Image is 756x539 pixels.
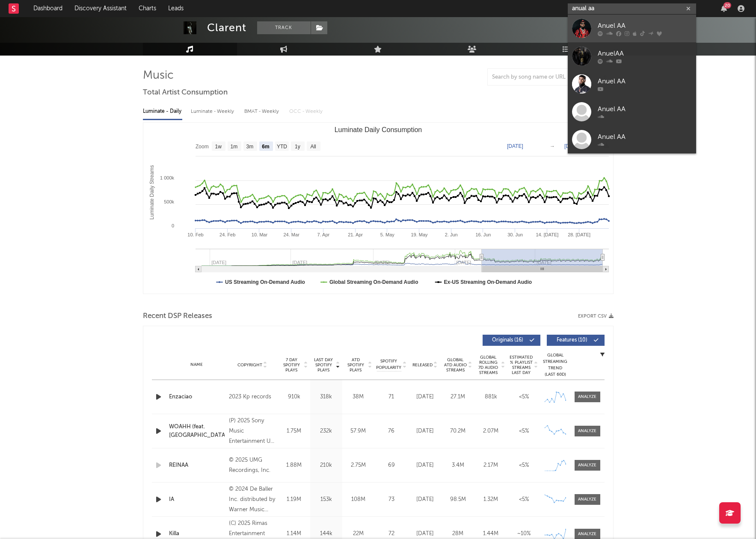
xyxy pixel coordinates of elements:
[207,21,246,34] div: Clarent
[477,393,505,401] div: 881k
[312,461,340,470] div: 210k
[171,223,174,228] text: 0
[169,530,225,538] a: Killa
[445,232,457,237] text: 2. Jun
[552,338,592,343] span: Features ( 10 )
[312,357,335,373] span: Last Day Spotify Plays
[483,335,540,346] button: Originals(16)
[444,279,532,285] text: Ex-US Streaming On-Demand Audio
[143,311,212,321] span: Recent DSP Releases
[310,144,316,150] text: All
[377,461,406,470] div: 69
[444,393,472,401] div: 27.1M
[143,104,182,119] div: Luminate - Daily
[257,21,311,34] button: Track
[547,335,605,346] button: Features(10)
[411,427,439,436] div: [DATE]
[251,232,267,237] text: 10. Mar
[536,232,558,237] text: 14. [DATE]
[280,393,308,401] div: 910k
[510,530,538,538] div: ~ 10 %
[230,144,237,150] text: 1m
[344,393,372,401] div: 38M
[187,232,203,237] text: 10. Feb
[477,355,500,375] span: Global Rolling 7D Audio Streams
[246,144,253,150] text: 3m
[196,144,209,150] text: Zoom
[295,144,300,150] text: 1y
[215,144,222,150] text: 1w
[411,393,439,401] div: [DATE]
[510,427,538,436] div: <5%
[723,2,731,9] div: 20
[477,461,505,470] div: 2.17M
[312,530,340,538] div: 144k
[721,5,727,12] button: 20
[280,427,308,436] div: 1.75M
[444,461,472,470] div: 3.4M
[510,495,538,504] div: <5%
[229,392,276,402] div: 2023 Kp records
[276,144,287,150] text: YTD
[344,427,372,436] div: 57.9M
[225,279,305,285] text: US Streaming On-Demand Audio
[411,232,428,237] text: 19. May
[568,70,696,98] a: Anuel AA
[169,461,225,470] div: REINAA
[598,48,692,59] div: AnuelAA
[229,416,276,447] div: (P) 2025 Sony Music Entertainment US Latin LLC/Head [MEDICAL_DATA] Records Inc.
[444,530,472,538] div: 28M
[169,423,225,439] a: WOAHH (feat. [GEOGRAPHIC_DATA])
[568,15,696,42] a: Anuel AA
[334,126,422,133] text: Luminate Daily Consumption
[169,495,225,504] a: IA
[164,199,174,204] text: 500k
[191,104,236,119] div: Luminate - Weekly
[229,455,276,476] div: © 2025 UMG Recordings, Inc.
[149,165,155,219] text: Luminate Daily Streams
[477,427,505,436] div: 2.07M
[344,495,372,504] div: 108M
[543,352,568,378] div: Global Streaming Trend (Last 60D)
[244,104,281,119] div: BMAT - Weekly
[280,357,303,373] span: 7 Day Spotify Plays
[317,232,329,237] text: 7. Apr
[229,484,276,515] div: © 2024 De Baller Inc. distributed by Warner Music Latina Inc.
[568,98,696,126] a: Anuel AA
[507,232,523,237] text: 30. Jun
[377,393,406,401] div: 71
[411,461,439,470] div: [DATE]
[568,42,696,70] a: AnuelAA
[169,393,225,401] a: Enzaciao
[280,530,308,538] div: 1.14M
[564,143,581,149] text: [DATE]
[377,530,406,538] div: 72
[329,279,418,285] text: Global Streaming On-Demand Audio
[160,175,174,180] text: 1 000k
[312,495,340,504] div: 153k
[143,88,228,98] span: Total Artist Consumption
[488,74,578,81] input: Search by song name or URL
[598,132,692,142] div: Anuel AA
[488,338,528,343] span: Originals ( 16 )
[348,232,363,237] text: 21. Apr
[143,123,613,294] svg: Luminate Daily Consumption
[444,357,467,373] span: Global ATD Audio Streams
[477,495,505,504] div: 1.32M
[312,393,340,401] div: 318k
[444,427,472,436] div: 70.2M
[477,530,505,538] div: 1.44M
[411,495,439,504] div: [DATE]
[510,393,538,401] div: <5%
[280,461,308,470] div: 1.88M
[411,530,439,538] div: [DATE]
[598,104,692,114] div: Anuel AA
[380,232,394,237] text: 5. May
[550,143,555,149] text: →
[510,461,538,470] div: <5%
[344,530,372,538] div: 22M
[237,362,262,368] span: Copyright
